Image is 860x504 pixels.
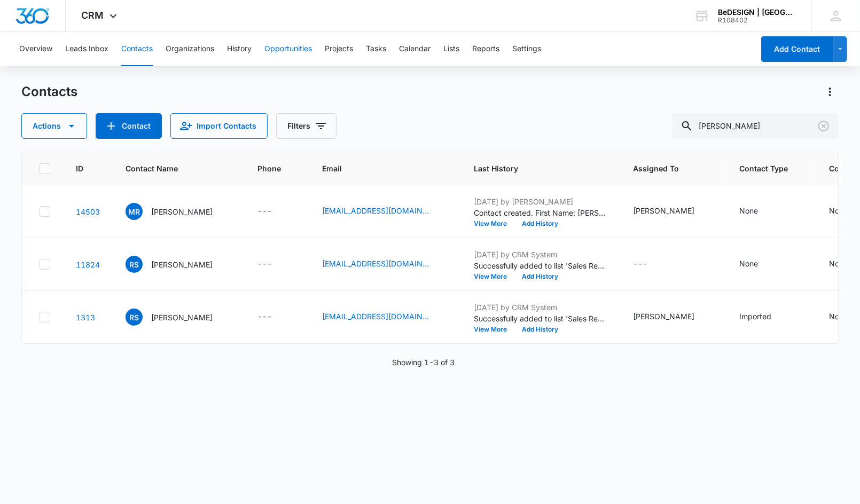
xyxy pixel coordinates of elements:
div: Phone - - Select to Edit Field [257,258,291,271]
a: Navigate to contact details page for Reuben Slikk [76,260,100,269]
button: History [227,32,252,66]
span: Assigned To [633,163,698,174]
div: Assigned To - - Select to Edit Field [633,258,667,271]
button: Reports [472,32,499,66]
div: account id [718,17,796,24]
button: Add History [514,273,566,280]
button: Add History [514,326,566,333]
div: Assigned To - Lydia Meeks - Select to Edit Field [633,205,714,218]
span: Contact Name [126,163,216,174]
span: RS [126,309,143,326]
input: Search Contacts [672,113,839,139]
div: None [739,205,758,216]
div: Email - mreuben2531@gmail.com - Select to Edit Field [322,205,448,218]
p: [PERSON_NAME] [151,206,213,217]
div: Contact Name - Mallika Reuben - Select to Edit Field [126,203,232,220]
p: [DATE] by [PERSON_NAME] [474,196,607,207]
a: [EMAIL_ADDRESS][DOMAIN_NAME] [322,258,429,269]
div: Assigned To - Raven Neilsen - Select to Edit Field [633,311,714,324]
div: None [829,205,848,216]
span: Last History [474,163,592,174]
button: View More [474,220,514,227]
div: Contact Name - Reuben Slikk - Select to Edit Field [126,256,232,273]
div: --- [257,311,272,324]
span: CRM [82,10,104,21]
div: None [739,258,758,269]
div: Contact Type - None - Select to Edit Field [739,205,777,218]
p: Successfully added to list 'Sales Reminder Email '. [474,313,607,324]
button: Clear [815,117,832,135]
button: Add Contact [96,113,162,139]
div: --- [257,258,272,271]
button: Tasks [366,32,386,66]
a: Navigate to contact details page for Mallika Reuben [76,207,100,216]
button: Actions [21,113,87,139]
div: [PERSON_NAME] [633,205,694,216]
button: Filters [276,113,337,139]
span: MR [126,203,143,220]
p: Contact created. First Name: [PERSON_NAME] Last Name: [PERSON_NAME]: [EMAIL_ADDRESS][DOMAIN_NAME]... [474,207,607,218]
button: Organizations [166,32,214,66]
p: Showing 1-3 of 3 [393,357,455,368]
span: Phone [257,163,281,174]
button: Leads Inbox [65,32,108,66]
div: None [829,258,848,269]
p: [DATE] by CRM System [474,302,607,313]
a: [EMAIL_ADDRESS][DOMAIN_NAME] [322,205,429,216]
div: Email - slikklyfestyle@gmail.com - Select to Edit Field [322,311,448,324]
span: Contact Type [739,163,788,174]
button: Opportunities [264,32,312,66]
span: ID [76,163,84,174]
div: Email - Slikklyfestyle@Gmail.Com - Select to Edit Field [322,258,448,271]
p: Successfully added to list 'Sales Reminder Email '. [474,260,607,271]
button: Calendar [399,32,431,66]
div: --- [633,258,647,271]
button: Projects [325,32,353,66]
h1: Contacts [21,84,77,100]
p: [PERSON_NAME] [151,312,213,323]
div: Contact Type - Imported - Select to Edit Field [739,311,791,324]
div: None [829,311,848,322]
button: Actions [822,83,839,100]
div: Contact Name - Reuben Slikk - Select to Edit Field [126,309,232,326]
span: Email [322,163,433,174]
button: Contacts [121,32,153,66]
button: Lists [443,32,459,66]
button: Settings [512,32,541,66]
a: [EMAIL_ADDRESS][DOMAIN_NAME] [322,311,429,322]
div: account name [718,8,796,17]
div: Phone - - Select to Edit Field [257,205,291,218]
a: Navigate to contact details page for Reuben Slikk [76,313,95,322]
button: Overview [19,32,52,66]
p: [DATE] by CRM System [474,249,607,260]
div: Phone - - Select to Edit Field [257,311,291,324]
button: View More [474,326,514,333]
button: Add Contact [761,36,833,62]
button: View More [474,273,514,280]
p: [PERSON_NAME] [151,259,213,270]
div: Contact Type - None - Select to Edit Field [739,258,777,271]
button: Import Contacts [170,113,268,139]
div: [PERSON_NAME] [633,311,694,322]
div: Imported [739,311,771,322]
span: RS [126,256,143,273]
div: --- [257,205,272,218]
button: Add History [514,220,566,227]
